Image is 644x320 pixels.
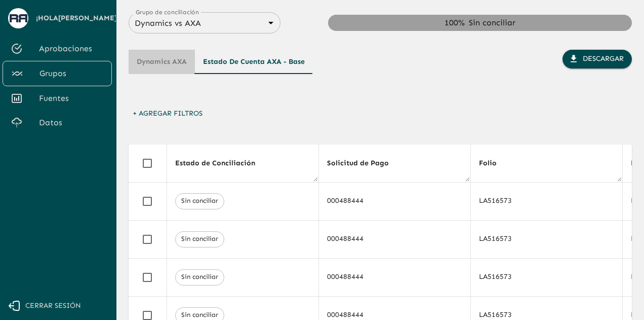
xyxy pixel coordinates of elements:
[3,61,112,86] a: Grupos
[176,272,224,282] span: Sin conciliar
[469,17,515,29] div: Sin conciliar
[176,310,224,320] span: Sin conciliar
[327,196,462,206] div: 000488444
[479,272,614,282] div: LA516573
[479,157,510,169] span: Folio
[129,16,280,30] div: Dynamics vs AXA
[195,50,313,74] button: Estado de cuenta AXA - Base
[327,157,402,169] span: Solicitud de Pago
[25,300,81,312] span: Cerrar sesión
[39,92,104,104] span: Fuentes
[327,272,462,282] div: 000488444
[3,86,112,111] a: Fuentes
[479,234,614,244] div: LA516573
[327,234,462,244] div: 000488444
[10,14,27,22] img: avatar
[479,196,614,206] div: LA516573
[129,104,207,123] button: + Agregar Filtros
[3,111,112,135] a: Datos
[39,117,104,129] span: Datos
[445,17,465,29] div: 100 %
[327,310,462,320] div: 000488444
[129,50,195,74] button: Dynamics AXA
[176,196,224,206] span: Sin conciliar
[328,15,632,31] div: Sin conciliar: 100.00%
[39,43,104,55] span: Aprobaciones
[175,157,268,169] span: Estado de Conciliación
[39,67,103,80] span: Grupos
[136,8,199,16] label: Grupo de conciliación
[129,50,313,74] div: Tipos de Movimientos
[36,12,119,25] span: ¡Hola [PERSON_NAME] !
[3,37,112,61] a: Aprobaciones
[176,234,224,244] span: Sin conciliar
[479,310,614,320] div: LA516573
[562,50,632,68] button: Descargar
